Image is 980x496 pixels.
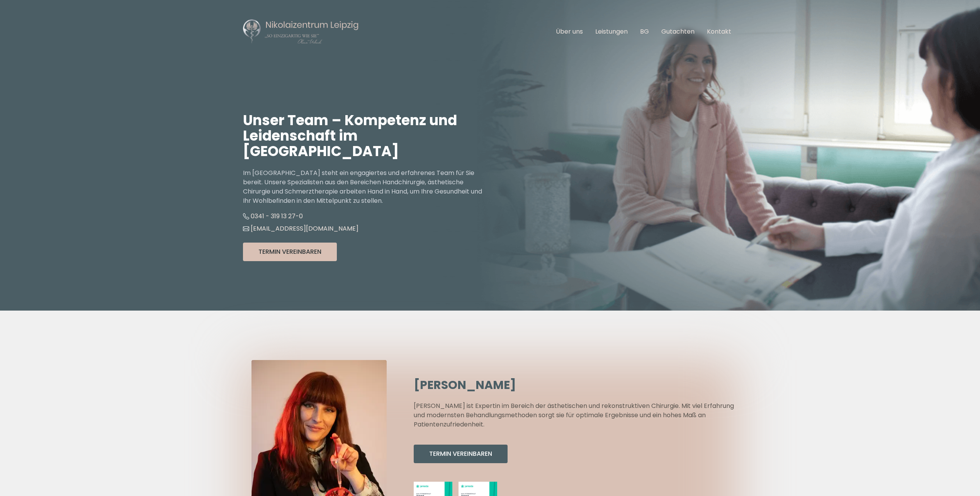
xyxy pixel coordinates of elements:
a: [EMAIL_ADDRESS][DOMAIN_NAME] [243,224,358,233]
img: Nikolaizentrum Leipzig Logo [243,19,359,45]
button: Termin Vereinbaren [414,445,508,463]
h1: Unser Team – Kompetenz und Leidenschaft im [GEOGRAPHIC_DATA] [243,113,490,159]
button: Termin Vereinbaren [243,243,337,261]
p: Im [GEOGRAPHIC_DATA] steht ein engagiertes und erfahrenes Team für Sie bereit. Unsere Spezialiste... [243,168,490,206]
a: Leistungen [595,27,628,36]
a: Über uns [556,27,583,36]
a: 0341 - 319 13 27-0 [243,212,303,221]
a: Kontakt [707,27,731,36]
a: BG [640,27,649,36]
p: [PERSON_NAME] ist Expertin im Bereich der ästhetischen und rekonstruktiven Chirurgie. Mit viel Er... [414,401,737,429]
h2: [PERSON_NAME] [414,378,737,392]
a: Gutachten [661,27,695,36]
